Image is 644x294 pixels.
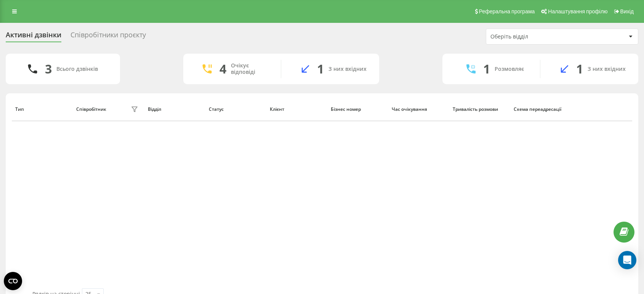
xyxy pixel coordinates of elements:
[495,66,524,72] div: Розмовляє
[4,272,22,290] button: Open CMP widget
[76,107,106,112] div: Співробітник
[331,107,384,112] div: Бізнес номер
[588,66,626,72] div: З них вхідних
[70,31,146,43] div: Співробітники проєкту
[317,62,324,76] div: 1
[231,62,269,75] div: Очікує відповіді
[219,62,226,76] div: 4
[270,107,324,112] div: Клієнт
[548,8,607,14] span: Налаштування профілю
[6,31,61,43] div: Активні дзвінки
[483,62,490,76] div: 1
[453,107,506,112] div: Тривалість розмови
[148,107,202,112] div: Відділ
[490,34,582,40] div: Оберіть відділ
[618,251,636,269] div: Open Intercom Messenger
[479,8,535,14] span: Реферальна програма
[45,62,52,76] div: 3
[209,107,263,112] div: Статус
[56,66,98,72] div: Всього дзвінків
[576,62,583,76] div: 1
[328,66,367,72] div: З них вхідних
[15,107,69,112] div: Тип
[392,107,445,112] div: Час очікування
[620,8,634,14] span: Вихід
[514,107,568,112] div: Схема переадресації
